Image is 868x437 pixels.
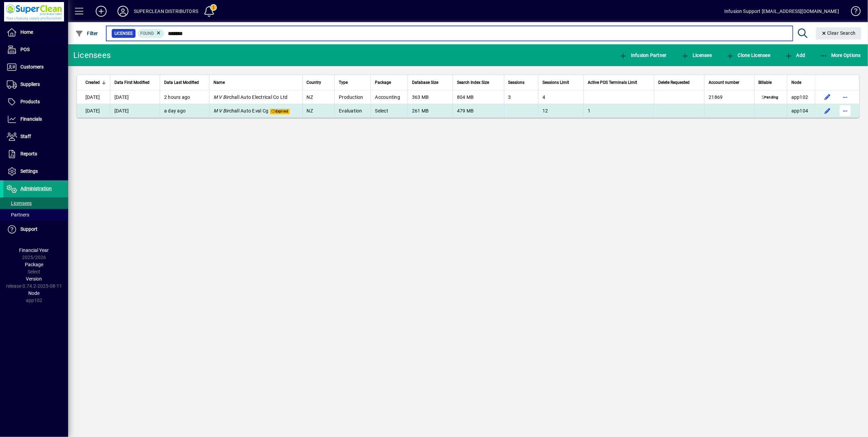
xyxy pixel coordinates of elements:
span: Licensee [681,52,712,58]
div: Search Index Size [457,79,500,86]
span: Clear Search [821,30,856,36]
span: Staff [20,134,31,139]
button: Profile [112,5,134,17]
span: Administration [20,186,52,191]
td: NZ [302,104,335,118]
td: NZ [302,90,335,104]
td: [DATE] [77,104,110,118]
div: Package [375,79,403,86]
span: Pending [760,95,780,101]
a: Support [3,221,68,238]
span: Package [375,79,391,86]
em: M [214,108,218,114]
div: Data First Modified [114,79,156,86]
div: SUPERCLEAN DISTRIBUTORS [134,6,198,17]
div: Data Last Modified [164,79,205,86]
span: Settings [20,168,38,174]
div: Created [85,79,106,86]
a: Knowledge Base [846,1,859,24]
button: Infusion Partner [617,49,668,61]
span: Partners [7,212,29,217]
span: Infusion Partner [619,52,667,58]
a: Licensees [3,197,68,209]
em: Bir [223,108,229,114]
span: POS [20,47,30,52]
span: Found [140,31,154,36]
td: 4 [538,90,583,104]
span: Created [85,79,100,86]
a: Settings [3,163,68,180]
span: Licensee [114,30,133,37]
span: Reports [20,151,37,156]
span: Node [29,290,40,296]
td: 363 MB [408,90,453,104]
td: 3 [504,90,538,104]
td: 2 hours ago [160,90,209,104]
div: Database Size [412,79,448,86]
span: Billable [759,79,772,86]
button: Edit [822,105,833,116]
a: Financials [3,111,68,128]
span: Licensees [7,200,32,206]
td: 12 [538,104,583,118]
span: Search Index Size [457,79,489,86]
span: chall Auto E al Cg [214,108,268,114]
div: Node [791,79,811,86]
button: Add [783,49,807,61]
a: POS [3,41,68,58]
span: Country [307,79,321,86]
span: Filter [75,31,98,36]
td: [DATE] [77,90,110,104]
a: Staff [3,128,68,145]
span: More Options [820,52,861,58]
a: Products [3,93,68,110]
a: Partners [3,209,68,221]
div: Type [339,79,366,86]
td: 21869 [704,90,754,104]
span: Sessions [508,79,525,86]
span: Data Last Modified [164,79,199,86]
span: Clone Licensee [726,52,770,58]
span: Sessions Limit [542,79,569,86]
span: Node [791,79,801,86]
span: chall Auto Electrical Co Ltd [214,94,288,100]
mat-chip: Found Status: Found [138,29,164,38]
a: Suppliers [3,76,68,93]
span: Database Size [412,79,438,86]
button: More options [840,92,851,103]
button: Filter [74,27,100,40]
span: Home [20,29,33,35]
span: Account number [709,79,739,86]
span: Delete Requested [658,79,690,86]
div: Infusion Support [EMAIL_ADDRESS][DOMAIN_NAME] [724,6,839,17]
em: v [255,108,257,114]
span: Data First Modified [114,79,149,86]
td: 261 MB [408,104,453,118]
a: Home [3,24,68,41]
button: Clone Licensee [724,49,772,61]
div: Active POS Terminals Limit [588,79,650,86]
span: Add [785,52,805,58]
span: Products [20,99,40,104]
button: More options [840,105,851,116]
em: Bir [223,94,229,100]
td: [DATE] [110,90,160,104]
button: Add [90,5,112,17]
button: More Options [818,49,863,61]
td: Accounting [370,90,407,104]
span: Type [339,79,348,86]
em: M [214,94,218,100]
span: Customers [20,64,44,70]
span: Suppliers [20,81,40,87]
span: Version [26,276,42,282]
td: Production [334,90,370,104]
td: a day ago [160,104,209,118]
td: 479 MB [453,104,504,118]
em: V [219,108,222,114]
a: Reports [3,146,68,163]
div: Delete Requested [658,79,700,86]
span: Expired [270,109,289,114]
span: app104.prod.infusionbusinesssoftware.com [791,108,808,114]
td: [DATE] [110,104,160,118]
em: V [219,94,222,100]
